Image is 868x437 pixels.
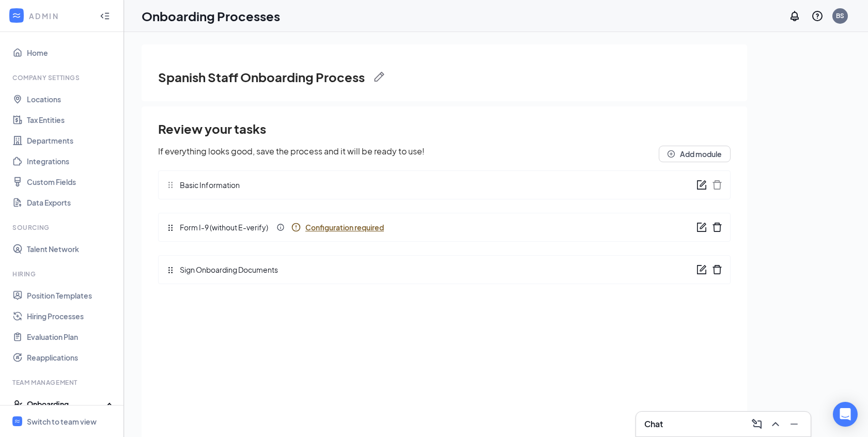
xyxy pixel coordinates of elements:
h1: Onboarding Processes [142,7,280,25]
div: BS [836,11,844,20]
h3: Chat [644,418,663,430]
a: Custom Fields [27,171,115,192]
span: delete [712,222,722,232]
button: ChevronUp [767,416,784,432]
a: Tax Entities [27,110,115,130]
span: Form I-9 (without E-verify) [175,222,268,233]
a: Reapplications [27,347,115,368]
svg: WorkstreamLogo [14,418,21,425]
div: Company Settings [12,73,113,82]
a: Integrations [27,151,115,171]
svg: UserCheck [12,399,23,409]
svg: Info [291,222,301,232]
svg: WorkstreamLogo [11,10,22,21]
a: Departments [27,130,115,151]
div: Team Management [12,378,113,387]
a: Talent Network [27,239,115,259]
div: ADMIN [29,11,90,21]
h2: Review your tasks [158,120,731,137]
span: Basic Information [175,179,240,191]
svg: Notifications [788,10,801,22]
span: plus-circle [668,150,675,158]
svg: ComposeMessage [751,418,763,430]
div: Open Intercom Messenger [833,402,858,427]
svg: Drag [166,266,175,274]
h5: If everything looks good, save the process and it will be ready to use! [158,146,425,162]
div: Onboarding [27,399,106,409]
span: form [696,180,707,190]
div: Switch to team view [27,416,97,427]
svg: QuestionInfo [811,10,824,22]
a: Home [27,42,115,63]
button: ComposeMessage [749,416,765,432]
span: form [696,264,707,275]
svg: Drag [166,224,175,232]
div: Hiring [12,270,113,278]
svg: Info [276,223,285,231]
button: Minimize [786,416,802,432]
span: Configuration required [305,222,384,232]
a: Hiring Processes [27,306,115,326]
a: Evaluation Plan [27,326,115,347]
span: Sign Onboarding Documents [175,264,278,275]
a: Position Templates [27,285,115,306]
svg: Drag [166,181,175,189]
svg: ChevronUp [769,418,782,430]
div: Sourcing [12,223,113,232]
button: plus-circleAdd module [659,146,731,162]
h3: Spanish Staff Onboarding Process [158,68,365,86]
a: Locations [27,89,115,110]
a: Data Exports [27,192,115,213]
span: form [696,222,707,232]
svg: Minimize [788,418,800,430]
svg: Collapse [100,11,110,21]
span: delete [712,264,722,275]
span: delete [712,180,722,190]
